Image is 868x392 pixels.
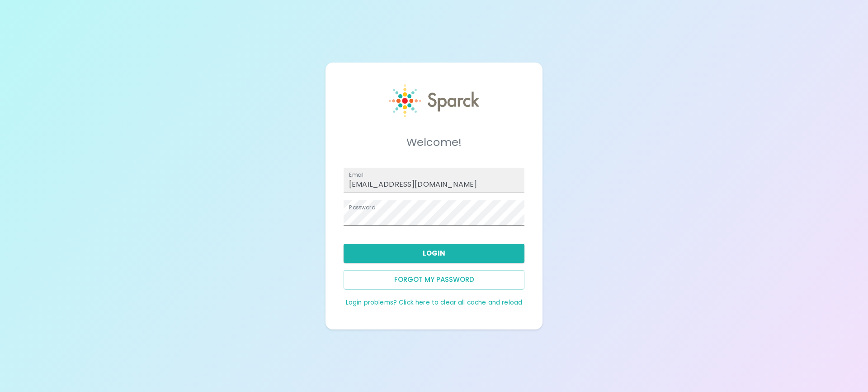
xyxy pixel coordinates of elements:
img: Sparck logo [389,84,479,117]
a: Login problems? Click here to clear all cache and reload [346,298,522,307]
button: Login [344,244,524,263]
label: Email [349,171,363,179]
label: Password [349,203,375,211]
button: Forgot my password [344,270,524,289]
h5: Welcome! [344,135,524,150]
